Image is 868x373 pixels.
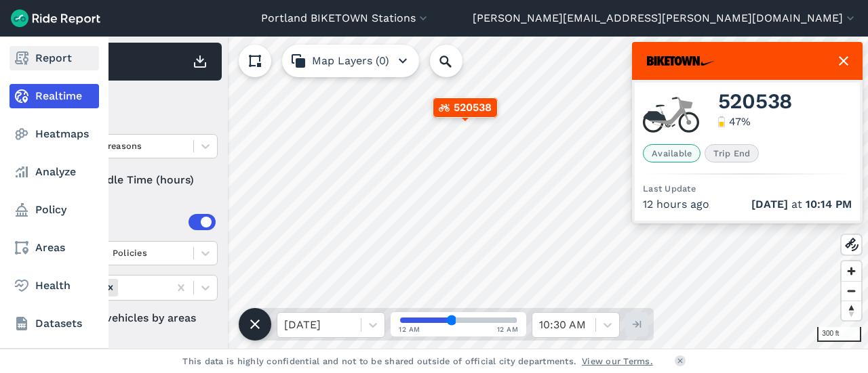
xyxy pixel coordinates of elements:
span: Trip End [705,144,759,162]
span: [DATE] [751,198,788,211]
button: Reset bearing to north [842,301,861,320]
a: Health [9,273,99,298]
button: [PERSON_NAME][EMAIL_ADDRESS][PERSON_NAME][DOMAIN_NAME] [473,10,857,26]
div: 12 hours ago [643,196,852,213]
img: Biketown [647,51,715,70]
span: at [751,196,852,213]
span: Last Update [643,183,696,194]
a: Heatmaps [9,122,99,146]
div: Filter [50,87,222,129]
span: Available [643,144,701,162]
div: 300 ft [817,327,861,342]
a: Datasets [9,311,99,336]
div: Idle Time (hours) [55,168,218,192]
div: Remove Areas (0) [103,279,118,296]
span: 520538 [454,100,492,116]
input: Search Location or Vehicles [430,45,484,77]
canvas: Map [43,37,868,349]
button: Zoom out [842,281,861,301]
div: 47 % [729,114,751,130]
a: Policy [9,198,99,222]
a: Analyze [9,160,99,184]
a: Realtime [9,84,99,108]
span: 12 AM [497,324,519,334]
img: Ride Report [11,9,100,27]
button: Map Layers (0) [282,45,419,77]
a: Report [9,46,99,70]
div: Areas [73,214,216,230]
img: Biketown ebike [643,96,699,133]
span: 12 AM [399,324,420,334]
a: Areas [9,236,99,260]
a: View our Terms. [582,355,653,368]
label: Filter vehicles by areas [55,310,218,326]
span: 10:14 PM [806,198,852,211]
span: 520538 [718,93,793,110]
button: Portland BIKETOWN Stations [261,10,430,26]
summary: Areas [55,203,216,241]
button: Zoom in [842,261,861,281]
